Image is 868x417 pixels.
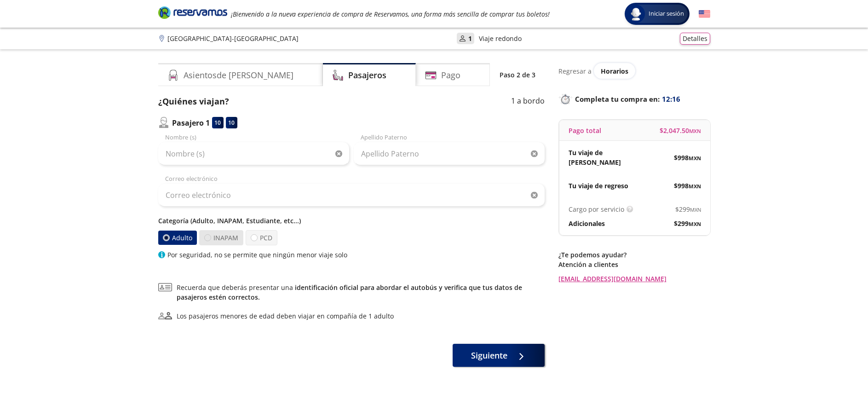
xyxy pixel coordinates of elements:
[558,93,710,105] p: Completa tu compra en :
[511,95,545,108] p: 1 a bordo
[177,283,522,301] a: identificación oficial para abordar el autobús y verifica que tus datos de pasajeros estén correc...
[558,66,592,76] p: Regresar a
[348,69,386,81] h4: Pasajeros
[690,206,701,213] small: MXN
[689,127,701,134] small: MXN
[246,230,277,245] label: PCD
[184,69,293,81] h4: Asientos de [PERSON_NAME]
[479,34,522,43] p: Viaje redondo
[468,34,472,43] p: 1
[441,69,460,81] h4: Pago
[354,142,545,165] input: Apellido Paterno
[558,260,710,269] p: Atención a clientes
[558,63,710,79] div: Regresar a ver horarios
[674,219,701,228] span: $ 299
[662,94,680,104] span: 12:16
[226,117,237,128] div: 10
[177,283,545,302] span: Recuerda que deberás presentar una
[167,250,347,260] p: Por seguridad, no se permite que ningún menor viaje solo
[569,148,635,167] p: Tu viaje de [PERSON_NAME]
[674,153,701,162] span: $ 998
[500,70,535,80] p: Paso 2 de 3
[569,204,624,214] p: Cargo por servicio
[689,220,701,227] small: MXN
[453,344,545,367] button: Siguiente
[199,230,243,245] label: INAPAM
[158,6,227,19] i: Brand Logo
[815,364,859,408] iframe: Messagebird Livechat Widget
[558,250,710,260] p: ¿Te podemos ayudar?
[167,34,299,43] p: [GEOGRAPHIC_DATA] - [GEOGRAPHIC_DATA]
[158,184,545,207] input: Correo electrónico
[675,204,701,214] span: $ 299
[158,142,349,165] input: Nombre (s)
[569,219,605,228] p: Adicionales
[172,117,210,128] p: Pasajero 1
[699,8,710,20] button: English
[231,10,550,18] em: ¡Bienvenido a la nueva experiencia de compra de Reservamos, una forma más sencilla de comprar tus...
[689,155,701,162] small: MXN
[569,181,628,191] p: Tu viaje de regreso
[158,216,545,226] p: Categoría (Adulto, INAPAM, Estudiante, etc...)
[569,126,601,135] p: Pago total
[645,9,688,18] span: Iniciar sesión
[689,183,701,190] small: MXN
[680,33,710,45] button: Detalles
[158,95,229,108] p: ¿Quiénes viajan?
[471,349,507,362] span: Siguiente
[674,181,701,191] span: $ 998
[212,117,224,128] div: 10
[558,274,710,284] a: [EMAIL_ADDRESS][DOMAIN_NAME]
[157,230,197,245] label: Adulto
[177,311,394,321] div: Los pasajeros menores de edad deben viajar en compañía de 1 adulto
[601,67,628,75] span: Horarios
[158,6,227,22] a: Brand Logo
[660,126,701,135] span: $ 2,047.50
